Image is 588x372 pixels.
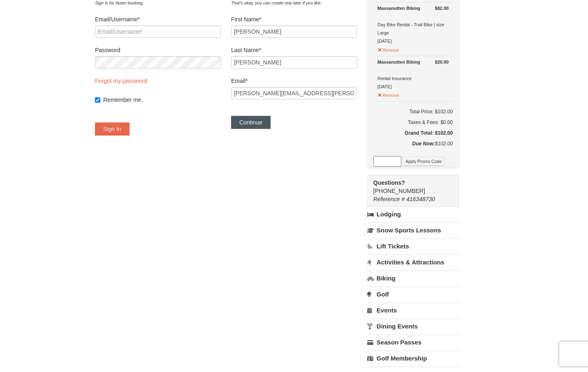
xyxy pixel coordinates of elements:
a: Golf Membership [367,351,459,366]
h6: Total Price: $102.00 [373,108,453,116]
a: Golf [367,287,459,302]
button: Sign In [95,122,130,135]
a: Forgot my password [95,78,147,84]
span: 416348730 [406,196,435,202]
a: Activities & Attractions [367,255,459,270]
label: Remember me. [103,96,221,104]
label: Email* [231,77,357,85]
strong: Questions? [373,179,405,186]
label: Last Name* [231,46,357,54]
span: Reference # [373,196,405,202]
strong: $82.00 [435,4,449,12]
a: Season Passes [367,335,459,350]
label: Password [95,46,221,54]
div: Massanutten Biking [377,58,449,66]
a: Events [367,303,459,318]
input: First Name [231,25,357,38]
strong: $20.00 [435,58,449,66]
a: Dining Events [367,319,459,334]
input: Email/Username* [95,25,221,38]
div: Rental Insurance [DATE] [377,58,449,91]
a: Lift Tickets [367,239,459,254]
a: Lodging [367,207,459,222]
input: Email* [231,87,357,99]
input: Last Name [231,56,357,69]
a: Snow Sports Lessons [367,223,459,238]
h5: Grand Total: $102.00 [373,129,453,137]
button: Remove [377,89,400,99]
div: Taxes & Fees: $0.00 [373,118,453,126]
label: First Name* [231,15,357,23]
strong: Due Now: [412,141,435,147]
span: [PHONE_NUMBER] [373,179,444,194]
div: Day Bike Rental - Trail Bike | size Large [DATE] [377,4,449,45]
button: Remove [377,44,400,54]
div: $102.00 [373,140,453,156]
button: Apply Promo Code [403,157,444,166]
a: Biking [367,271,459,286]
div: Massanutten Biking [377,4,449,12]
button: Continue [231,116,271,129]
label: Email/Username* [95,15,221,23]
